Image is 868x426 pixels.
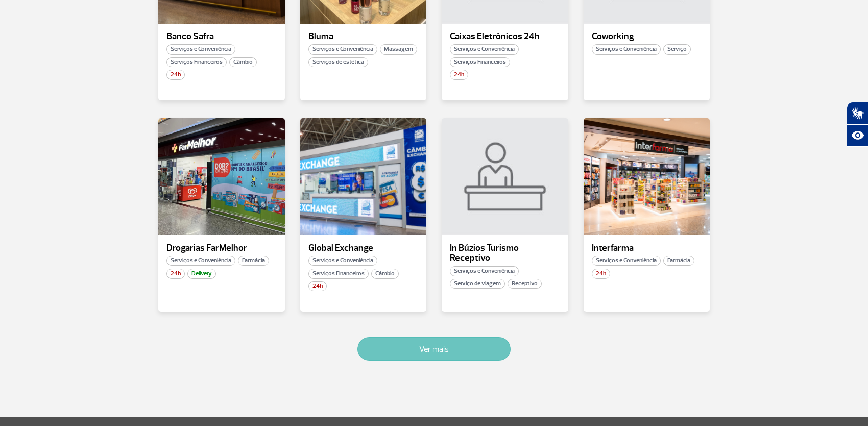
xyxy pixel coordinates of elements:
span: Serviços e Conveniência [308,44,377,55]
span: Serviços Financeiros [308,269,369,279]
span: 24h [592,269,610,279]
p: In Búzios Turismo Receptivo [450,243,560,263]
span: Serviço de viagem [450,279,505,289]
span: Receptivo [508,279,542,289]
span: Serviços de estética [308,57,368,67]
span: Serviços e Conveniência [592,256,661,266]
p: Bluma [308,32,419,42]
p: Drogarias FarMelhor [166,243,277,253]
span: Serviços e Conveniência [450,266,519,276]
span: 24h [166,269,185,279]
span: Câmbio [229,57,257,67]
p: Banco Safra [166,32,277,42]
span: Serviços e Conveniência [592,44,661,55]
span: Serviços e Conveniência [450,44,519,55]
span: Serviços e Conveniência [166,44,235,55]
span: Delivery [187,269,216,279]
span: Serviços Financeiros [450,57,510,67]
p: Caixas Eletrônicos 24h [450,32,560,42]
p: Global Exchange [308,243,419,253]
span: Farmácia [663,256,694,266]
span: Serviços Financeiros [166,57,227,67]
span: 24h [450,70,468,80]
span: Serviços e Conveniência [308,256,377,266]
span: 24h [308,281,327,291]
button: Abrir recursos assistivos. [847,124,868,147]
span: Farmácia [238,256,269,266]
span: Câmbio [371,269,399,279]
button: Ver mais [357,337,511,361]
div: Plugin de acessibilidade da Hand Talk. [847,102,868,147]
span: 24h [166,70,185,80]
span: Massagem [380,44,417,55]
span: Serviços e Conveniência [166,256,235,266]
span: Serviço [663,44,691,55]
button: Abrir tradutor de língua de sinais. [847,102,868,124]
p: Coworking [592,32,702,42]
p: Interfarma [592,243,702,253]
